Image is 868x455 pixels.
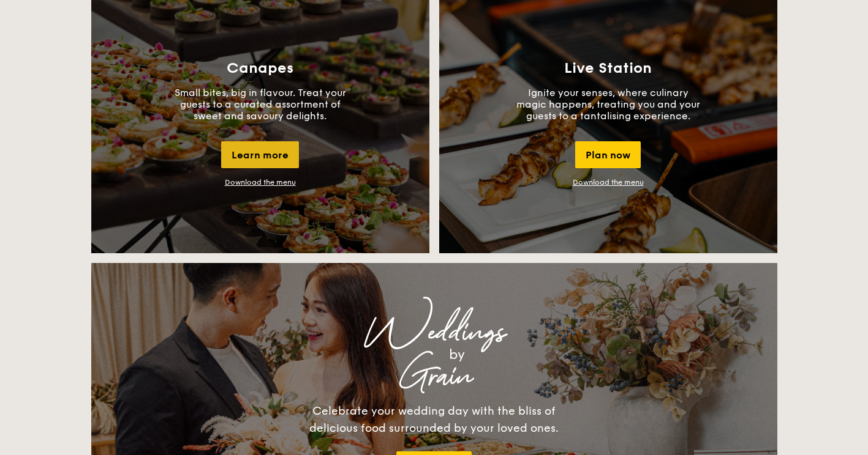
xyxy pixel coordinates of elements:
[221,141,299,168] div: Learn more
[199,322,670,344] div: Weddings
[225,178,296,187] a: Download the menu
[573,178,644,187] a: Download the menu
[296,402,572,437] div: Celebrate your wedding day with the bliss of delicious food surrounded by your loved ones.
[244,344,670,366] div: by
[516,87,700,122] p: Ignite your senses, where culinary magic happens, treating you and your guests to a tantalising e...
[575,141,641,168] div: Plan now
[168,87,352,122] p: Small bites, big in flavour. Treat your guests to a curated assortment of sweet and savoury delig...
[564,60,652,77] h3: Live Station
[227,60,293,77] h3: Canapes
[199,366,670,388] div: Grain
